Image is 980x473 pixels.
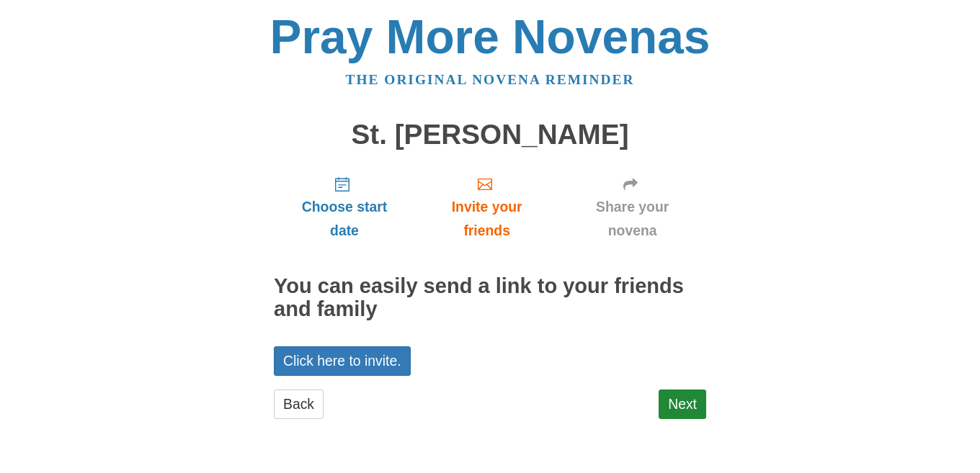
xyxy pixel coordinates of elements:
[270,10,710,63] a: Pray More Novenas
[415,164,558,250] a: Invite your friends
[288,195,401,243] span: Choose start date
[346,72,635,87] a: The original novena reminder
[274,346,411,376] a: Click here to invite.
[429,195,544,243] span: Invite your friends
[274,120,706,150] h1: St. [PERSON_NAME]
[558,164,706,250] a: Share your novena
[659,389,706,419] a: Next
[274,389,324,419] a: Back
[274,164,415,250] a: Choose start date
[573,195,692,243] span: Share your novena
[274,275,706,321] h2: You can easily send a link to your friends and family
